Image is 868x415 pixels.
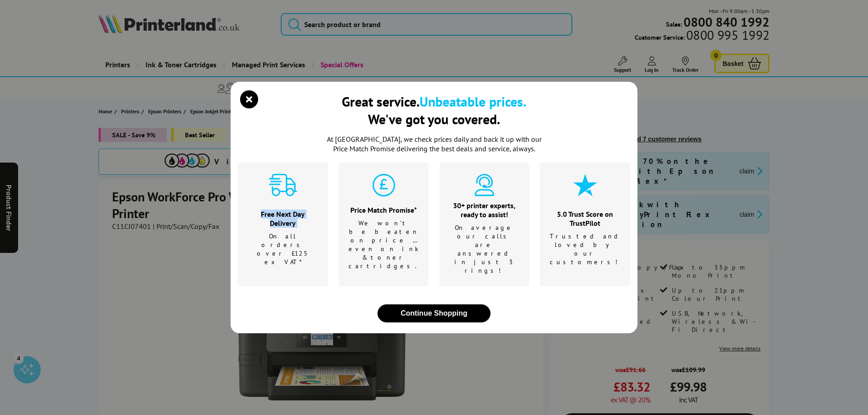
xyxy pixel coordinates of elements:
p: On average our calls are answered in just 3 rings! [451,224,519,275]
button: close modal [242,93,256,106]
p: At [GEOGRAPHIC_DATA], we check prices daily and back it up with our Price Match Promise deliverin... [321,135,547,154]
button: close modal [377,304,491,322]
p: Trusted and loved by our customers! [550,232,621,266]
div: Price Match Promise* [349,205,419,214]
div: Great service. We've got you covered. [342,93,526,128]
div: 5.0 Trust Score on TrustPilot [550,210,621,228]
p: We won't be beaten on price …even on ink & toner cartridges. [349,219,419,270]
p: On all orders over £125 ex VAT* [249,232,317,266]
b: Unbeatable prices. [420,93,526,110]
div: 30+ printer experts, ready to assist! [451,201,519,219]
div: Free Next Day Delivery [249,210,317,228]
